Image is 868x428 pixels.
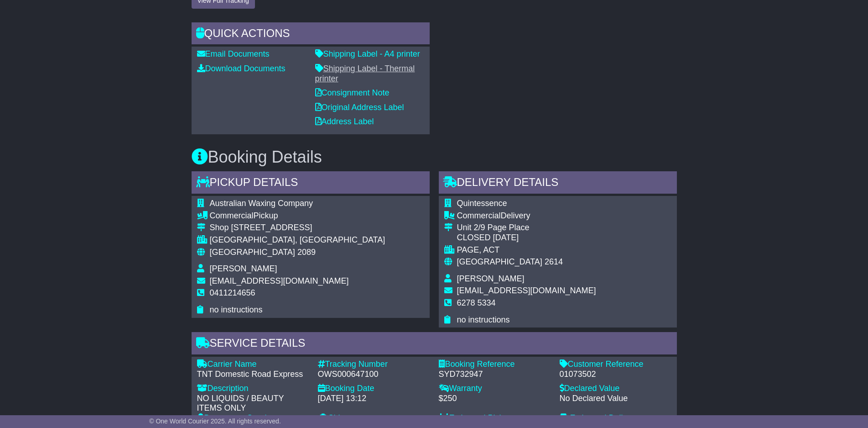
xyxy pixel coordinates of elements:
[560,394,671,404] div: No Declared Value
[318,384,430,394] div: Booking Date
[315,49,420,58] a: Shipping Label - A4 printer
[192,171,430,196] div: Pickup Details
[439,413,551,423] div: Estimated Pickup
[457,245,596,255] div: PAGE, ACT
[210,276,349,285] span: [EMAIL_ADDRESS][DOMAIN_NAME]
[560,370,671,380] div: 01073502
[192,332,677,357] div: Service Details
[457,223,596,233] div: Unit 2/9 Page Place
[439,171,677,196] div: Delivery Details
[457,211,501,220] span: Commercial
[210,305,263,314] span: no instructions
[210,288,255,297] span: 0411214656
[457,199,507,208] span: Quintessence
[197,394,309,413] div: NO LIQUIDS / BEAUTY ITEMS ONLY
[210,223,385,233] div: Shop [STREET_ADDRESS]
[457,233,596,243] div: CLOSED [DATE]
[210,211,254,220] span: Commercial
[457,257,542,266] span: [GEOGRAPHIC_DATA]
[210,199,313,208] span: Australian Waxing Company
[318,394,430,404] div: [DATE] 13:12
[192,148,677,166] h3: Booking Details
[318,370,430,380] div: OWS000647100
[315,103,404,112] a: Original Address Label
[197,413,309,423] div: Dangerous Goods
[318,413,430,423] div: Shipment type
[149,417,281,425] span: © One World Courier 2025. All rights reserved.
[197,359,309,370] div: Carrier Name
[439,359,551,370] div: Booking Reference
[210,211,385,221] div: Pickup
[315,88,390,97] a: Consignment Note
[457,274,525,283] span: [PERSON_NAME]
[210,264,277,273] span: [PERSON_NAME]
[439,384,551,394] div: Warranty
[315,117,374,126] a: Address Label
[197,49,270,58] a: Email Documents
[297,248,316,257] span: 2089
[315,64,415,83] a: Shipping Label - Thermal printer
[457,211,596,221] div: Delivery
[560,413,671,423] div: Estimated Delivery
[192,22,430,47] div: Quick Actions
[210,235,385,245] div: [GEOGRAPHIC_DATA], [GEOGRAPHIC_DATA]
[439,370,551,380] div: SYD732947
[560,359,671,370] div: Customer Reference
[457,286,596,295] span: [EMAIL_ADDRESS][DOMAIN_NAME]
[210,248,295,257] span: [GEOGRAPHIC_DATA]
[545,257,563,266] span: 2614
[318,359,430,370] div: Tracking Number
[457,298,496,307] span: 6278 5334
[457,315,510,324] span: no instructions
[439,394,551,404] div: $250
[197,64,286,73] a: Download Documents
[560,384,671,394] div: Declared Value
[197,384,309,394] div: Description
[197,370,309,380] div: TNT Domestic Road Express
